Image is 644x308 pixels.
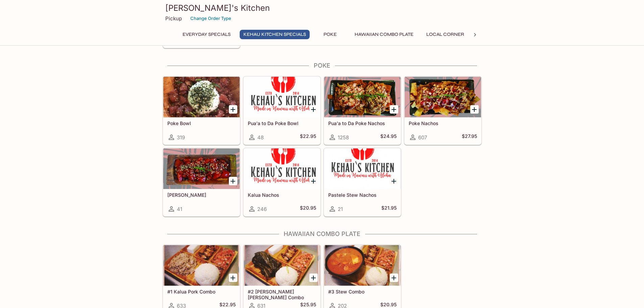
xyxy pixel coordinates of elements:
h3: [PERSON_NAME]'s Kitchen [165,3,479,13]
button: Add Poke Nachos [470,105,479,114]
h5: $22.95 [300,133,316,141]
button: Add Pua'a to Da Poke Bowl [309,105,318,114]
h5: #2 [PERSON_NAME] [PERSON_NAME] Combo [248,289,316,300]
h5: #3 Stew Combo [328,289,397,294]
span: 607 [418,134,427,141]
div: Kalua Nachos [244,148,320,189]
h5: $21.95 [381,205,397,213]
div: Poke Nachos [405,77,481,117]
div: Ahi Poke [163,148,240,189]
p: Pickup [165,15,182,22]
h5: Kalua Nachos [248,192,316,198]
a: Kalua Nachos246$20.95 [243,148,320,216]
button: Add #2 Lau Lau Combo [309,274,318,282]
button: Add #3 Stew Combo [390,274,398,282]
h5: Poke Bowl [167,120,236,126]
a: Poke Nachos607$27.95 [404,76,481,145]
a: Pua'a to Da Poke Nachos1258$24.95 [324,76,401,145]
div: #2 Lau Lau Combo [244,245,320,286]
span: 21 [338,206,343,212]
button: Add Pua'a to Da Poke Nachos [390,105,398,114]
button: Add #1 Kalua Pork Combo [229,274,237,282]
h5: Pastele Stew Nachos [328,192,397,198]
button: Change Order Type [187,13,234,24]
div: Pua'a to Da Poke Bowl [244,77,320,117]
span: 1258 [338,134,349,141]
a: [PERSON_NAME]41 [163,148,240,216]
h5: Poke Nachos [409,120,477,126]
button: Kehau Kitchen Specials [240,30,310,39]
a: Pastele Stew Nachos21$21.95 [324,148,401,216]
h5: $27.95 [462,133,477,141]
div: Pastele Stew Nachos [324,148,401,189]
span: 48 [257,134,264,141]
button: Local Corner [423,30,468,39]
div: #3 Stew Combo [324,245,401,286]
button: Everyday Specials [179,30,234,39]
h5: #1 Kalua Pork Combo [167,289,236,294]
h5: Pua'a to Da Poke Bowl [248,120,316,126]
span: 319 [177,134,185,141]
div: Poke Bowl [163,77,240,117]
button: Hawaiian Combo Plate [351,30,417,39]
button: Add Poke Bowl [229,105,237,114]
h5: [PERSON_NAME] [167,192,236,198]
button: Poke [315,30,345,39]
h4: Hawaiian Combo Plate [163,230,482,238]
a: Pua'a to Da Poke Bowl48$22.95 [243,76,320,145]
h5: $24.95 [380,133,397,141]
button: Add Ahi Poke [229,177,237,185]
h4: Poke [163,62,482,69]
div: #1 Kalua Pork Combo [163,245,240,286]
div: Pua'a to Da Poke Nachos [324,77,401,117]
button: Add Pastele Stew Nachos [390,177,398,185]
h5: Pua'a to Da Poke Nachos [328,120,397,126]
span: 41 [177,206,182,212]
span: 246 [257,206,267,212]
a: Poke Bowl319 [163,76,240,145]
h5: $20.95 [300,205,316,213]
button: Add Kalua Nachos [309,177,318,185]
